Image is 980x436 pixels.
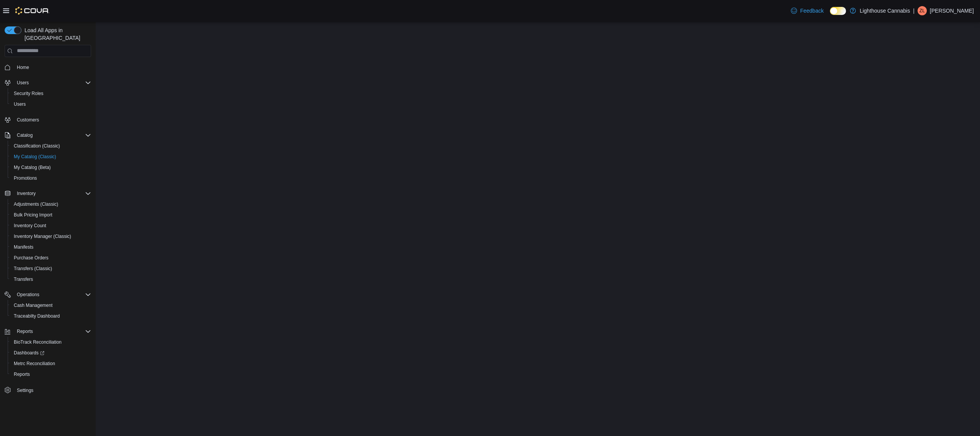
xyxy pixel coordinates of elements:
a: Dashboards [8,347,94,358]
span: My Catalog (Classic) [11,152,91,161]
a: Cash Management [11,301,56,310]
a: My Catalog (Classic) [11,152,59,161]
span: Adjustments (Classic) [14,201,58,207]
span: Inventory [14,189,91,198]
a: Reports [11,370,33,379]
button: Traceabilty Dashboard [8,311,94,321]
button: Manifests [8,242,94,252]
span: My Catalog (Beta) [14,164,51,170]
span: Promotions [14,175,37,181]
button: Users [2,77,94,88]
a: BioTrack Reconciliation [11,338,65,347]
a: Classification (Classic) [11,141,63,151]
a: Manifests [11,243,36,252]
span: Security Roles [14,90,43,97]
p: [PERSON_NAME] [930,6,974,15]
span: Transfers [14,276,33,282]
span: Reports [11,370,91,379]
button: Cash Management [8,300,94,311]
span: Adjustments (Classic) [11,200,91,209]
span: Cash Management [14,302,52,308]
button: Operations [2,289,94,300]
a: Inventory Manager (Classic) [11,232,74,241]
button: Settings [2,384,94,395]
button: Transfers [8,274,94,285]
span: Promotions [11,174,91,183]
button: Users [14,78,32,87]
span: Inventory Manager (Classic) [11,232,91,241]
button: Catalog [14,131,36,140]
span: Manifests [11,243,91,252]
input: Dark Mode [830,7,846,15]
span: Traceabilty Dashboard [14,313,60,319]
span: Manifests [14,244,33,250]
span: Dashboards [14,350,44,356]
button: Inventory [14,189,39,198]
span: Inventory [17,190,36,197]
span: Settings [14,385,91,395]
span: My Catalog (Beta) [11,163,91,172]
span: Users [17,80,29,86]
span: BioTrack Reconciliation [14,339,62,345]
a: Purchase Orders [11,253,52,262]
a: My Catalog (Beta) [11,163,54,172]
a: Adjustments (Classic) [11,200,61,209]
img: Cova [15,7,49,15]
button: My Catalog (Classic) [8,151,94,162]
div: Zhi Liang [918,6,927,15]
span: BioTrack Reconciliation [11,338,91,347]
span: Users [14,101,26,107]
span: Inventory Manager (Classic) [14,233,71,239]
span: Reports [17,328,33,334]
button: Bulk Pricing Import [8,210,94,220]
span: Security Roles [11,89,91,98]
button: Purchase Orders [8,252,94,263]
nav: Complex example [5,59,91,416]
a: Promotions [11,174,40,183]
button: Inventory Count [8,220,94,231]
p: Lighthouse Cannabis [860,6,910,15]
span: Operations [17,292,39,298]
span: Transfers (Classic) [11,264,91,273]
a: Bulk Pricing Import [11,210,56,220]
button: Catalog [2,130,94,141]
span: Classification (Classic) [14,143,60,149]
a: Users [11,100,29,109]
span: Home [17,64,29,70]
button: Operations [14,290,42,299]
span: Metrc Reconciliation [11,359,91,368]
button: Adjustments (Classic) [8,199,94,210]
span: Purchase Orders [14,255,49,261]
span: Transfers [11,275,91,284]
span: Catalog [14,131,91,140]
a: Home [14,63,32,72]
a: Transfers (Classic) [11,264,55,273]
span: Reports [14,327,91,336]
span: Metrc Reconciliation [14,361,55,367]
button: Promotions [8,173,94,184]
a: Feedback [788,3,826,18]
button: Transfers (Classic) [8,263,94,274]
span: My Catalog (Classic) [14,154,56,160]
span: Bulk Pricing Import [14,212,52,218]
span: Purchase Orders [11,253,91,262]
span: Feedback [800,7,823,15]
button: Home [2,62,94,73]
button: Metrc Reconciliation [8,358,94,369]
a: Metrc Reconciliation [11,359,58,368]
span: Classification (Classic) [11,141,91,151]
span: Transfers (Classic) [14,266,52,272]
a: Dashboards [11,348,47,357]
span: Reports [14,371,30,377]
span: Inventory Count [11,221,91,230]
span: Settings [17,387,33,393]
a: Security Roles [11,89,46,98]
button: Reports [14,327,36,336]
a: Transfers [11,275,36,284]
button: Reports [2,326,94,337]
span: Operations [14,290,91,299]
button: Security Roles [8,88,94,99]
button: Classification (Classic) [8,141,94,151]
button: Inventory Manager (Classic) [8,231,94,242]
